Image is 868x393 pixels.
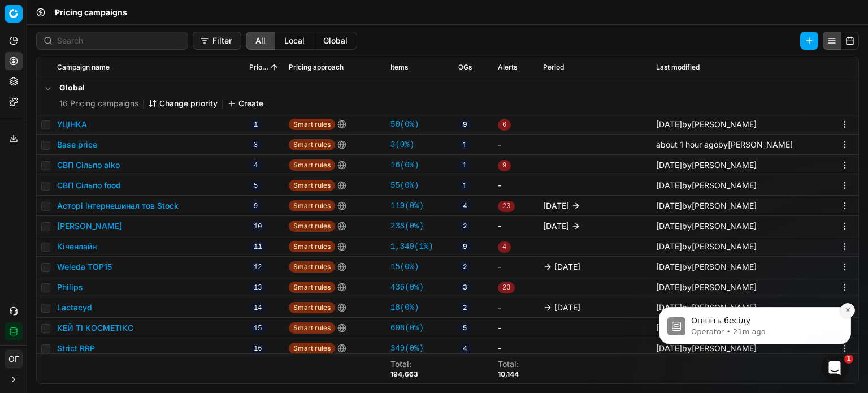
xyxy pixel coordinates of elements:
[57,159,120,171] button: СВП Сільпо alko
[57,322,133,334] button: КЕЙ ТІ КОСМЕТІКС
[249,140,262,151] span: 3
[57,261,112,273] button: Weleda TOP15
[289,200,335,211] span: Smart rules
[498,160,511,171] span: 9
[17,71,209,109] div: message notification from Operator, 21m ago. Оцініть бесіду
[458,63,472,72] span: OGs
[458,322,471,334] span: 5
[193,32,241,50] button: Filter
[289,322,335,334] span: Smart rules
[57,200,179,211] button: Асторі інтернешинал тов Stock
[493,175,539,196] td: -
[458,200,472,211] span: 4
[249,201,262,212] span: 9
[249,221,266,232] span: 10
[57,180,121,191] button: СВП Сільпо food
[57,35,181,46] input: Search
[227,98,263,109] button: Create
[656,221,757,232] div: by [PERSON_NAME]
[289,221,335,232] span: Smart rules
[57,302,92,313] button: Lactacyd
[656,180,682,190] span: [DATE]
[498,201,515,212] span: 23
[458,261,471,273] span: 2
[498,359,519,370] div: Total :
[458,119,472,130] span: 9
[268,62,280,73] button: Sorted by Priority ascending
[57,63,110,72] span: Campaign name
[289,282,335,293] span: Smart rules
[314,32,357,50] button: global
[57,241,97,252] button: Кіченлайн
[821,355,848,382] iframe: Intercom live chat
[289,241,335,252] span: Smart rules
[390,343,424,354] a: 349(0%)
[249,119,262,131] span: 1
[390,322,424,334] a: 608(0%)
[390,159,419,171] a: 16(0%)
[543,200,569,211] span: [DATE]
[390,241,433,252] a: 1,349(1%)
[289,180,335,191] span: Smart rules
[642,236,868,362] iframe: Intercom notifications message
[498,119,511,131] span: 6
[390,359,418,370] div: Total :
[249,63,268,72] span: Priority
[458,343,472,354] span: 4
[656,159,757,171] div: by [PERSON_NAME]
[49,91,195,101] p: Message from Operator, sent 21m ago
[249,160,262,171] span: 4
[656,140,718,149] span: about 1 hour ago
[390,282,424,293] a: 436(0%)
[458,282,472,293] span: 3
[498,241,511,253] span: 4
[656,139,793,150] div: by [PERSON_NAME]
[458,221,471,232] span: 2
[390,119,419,130] a: 50(0%)
[289,302,335,313] span: Smart rules
[390,63,408,72] span: Items
[493,135,539,155] td: -
[57,139,97,150] button: Base price
[554,302,580,313] span: [DATE]
[289,63,344,72] span: Pricing approach
[493,338,539,359] td: -
[25,81,44,100] img: Profile image for Operator
[249,282,266,293] span: 13
[458,302,471,313] span: 2
[249,343,266,355] span: 16
[656,221,682,231] span: [DATE]
[249,180,262,192] span: 5
[458,180,470,191] span: 1
[543,63,564,72] span: Period
[246,32,275,50] button: all
[493,318,539,338] td: -
[59,98,138,109] span: 16 Pricing campaigns
[390,302,419,313] a: 18(0%)
[289,159,335,171] span: Smart rules
[148,98,218,109] button: Change priority
[49,80,195,91] p: Оцініть бесіду
[390,139,414,150] a: 3(0%)
[458,139,470,150] span: 1
[55,7,127,18] nav: breadcrumb
[289,119,335,130] span: Smart rules
[249,241,266,253] span: 11
[390,221,424,232] a: 238(0%)
[498,282,515,293] span: 23
[249,323,266,334] span: 15
[55,7,127,18] span: Pricing campaigns
[57,343,95,354] button: Strict RRP
[289,261,335,273] span: Smart rules
[493,297,539,318] td: -
[493,216,539,236] td: -
[249,262,266,273] span: 12
[656,200,757,211] div: by [PERSON_NAME]
[390,180,419,191] a: 55(0%)
[844,355,853,364] span: 1
[275,32,314,50] button: local
[543,221,569,232] span: [DATE]
[57,282,83,293] button: Philips
[5,350,23,368] button: ОГ
[498,370,519,379] div: 10,144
